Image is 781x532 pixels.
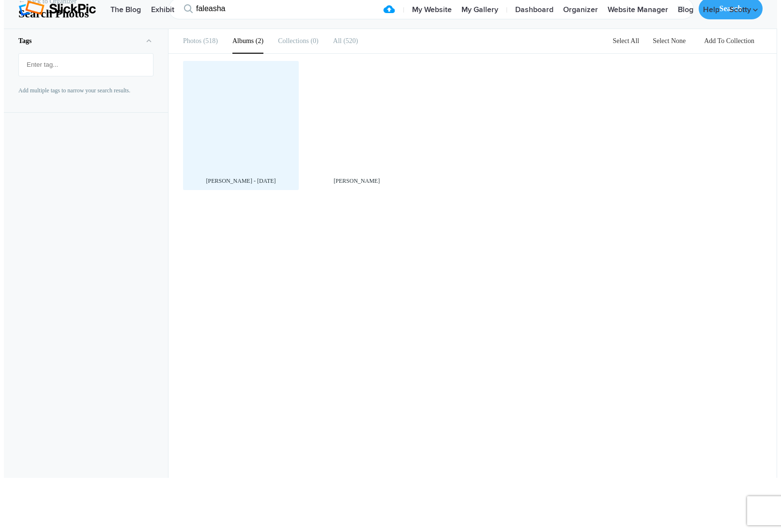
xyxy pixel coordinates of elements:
a: Add To Collection [696,37,762,44]
p: Add multiple tags to narrow your search results. [18,86,153,95]
span: 518 [201,37,218,44]
b: All [333,37,342,44]
div: [PERSON_NAME] - [DATE] [188,177,294,185]
b: Tags [18,37,32,44]
b: Albums [232,37,254,44]
b: Photos [183,37,201,44]
span: 2 [254,37,263,44]
span: 0 [309,37,319,44]
mat-chip-list: Fruit selection [19,54,153,76]
a: Select All [607,37,645,44]
b: Collections [278,37,309,44]
span: 520 [342,37,358,44]
a: Select None [647,37,691,44]
input: Enter tag... [24,56,148,74]
div: [PERSON_NAME] [304,177,410,185]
